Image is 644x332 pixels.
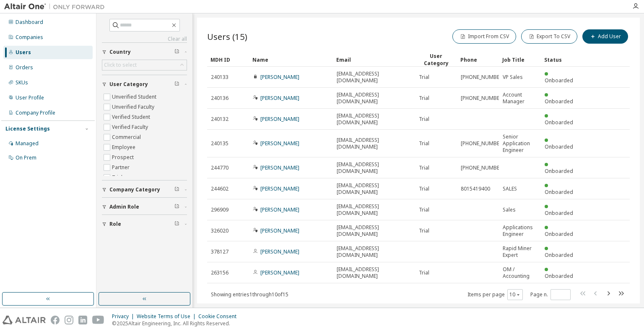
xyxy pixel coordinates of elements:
[419,74,429,81] span: Trial
[16,49,31,56] div: Users
[530,289,571,300] span: Page n.
[211,291,288,298] span: Showing entries 1 through 10 of 15
[418,52,454,67] div: User Category
[452,29,516,44] button: Import From CSV
[260,269,299,276] a: [PERSON_NAME]
[545,230,573,238] span: Onboarded
[545,272,573,280] span: Onboarded
[112,112,152,122] label: Verified Student
[461,140,504,147] span: [PHONE_NUMBER]
[461,95,504,102] span: [PHONE_NUMBER]
[16,19,43,26] div: Dashboard
[174,81,179,88] span: Clear filter
[419,116,429,123] span: Trial
[92,316,104,324] img: youtube.svg
[260,73,299,81] a: [PERSON_NAME]
[503,186,517,192] span: SALES
[337,245,411,259] span: [EMAIL_ADDRESS][DOMAIN_NAME]
[112,313,137,320] div: Privacy
[112,162,131,173] label: Partner
[260,185,299,192] a: [PERSON_NAME]
[211,186,229,192] span: 244602
[467,289,523,300] span: Items per page
[521,29,577,44] button: Export To CSV
[545,98,573,105] span: Onboarded
[102,215,187,233] button: Role
[419,186,429,192] span: Trial
[545,77,573,84] span: Onboarded
[545,209,573,217] span: Onboarded
[112,173,124,183] label: Trial
[502,53,538,66] div: Job Title
[337,182,411,196] span: [EMAIL_ADDRESS][DOMAIN_NAME]
[211,140,229,147] span: 240135
[419,140,429,147] span: Trial
[337,161,411,175] span: [EMAIL_ADDRESS][DOMAIN_NAME]
[16,154,36,161] div: On Prem
[112,122,150,132] label: Verified Faculty
[112,142,137,152] label: Employee
[109,81,148,88] span: User Category
[112,102,156,112] label: Unverified Faculty
[16,94,44,101] div: User Profile
[509,291,521,298] button: 10
[109,186,160,193] span: Company Category
[461,186,490,192] span: 8015419400
[16,79,28,86] div: SKUs
[104,62,137,68] div: Click to select
[503,245,537,259] span: Rapid Miner Expert
[260,206,299,213] a: [PERSON_NAME]
[337,112,411,126] span: [EMAIL_ADDRESS][DOMAIN_NAME]
[337,91,411,105] span: [EMAIL_ADDRESS][DOMAIN_NAME]
[503,266,537,280] span: OM / Accounting
[503,207,516,213] span: Sales
[174,186,179,193] span: Clear filter
[4,3,109,11] img: Altair One
[337,71,411,84] span: [EMAIL_ADDRESS][DOMAIN_NAME]
[545,119,573,126] span: Onboarded
[16,110,55,116] div: Company Profile
[545,167,573,175] span: Onboarded
[16,64,33,71] div: Orders
[211,269,229,276] span: 263156
[260,164,299,171] a: [PERSON_NAME]
[252,53,330,66] div: Name
[419,269,429,276] span: Trial
[419,207,429,213] span: Trial
[112,92,158,102] label: Unverified Student
[544,53,579,66] div: Status
[419,227,429,234] span: Trial
[503,74,523,81] span: VP Sales
[419,95,429,102] span: Trial
[102,36,187,42] a: Clear all
[503,133,537,154] span: Senior Application Engineer
[461,74,504,81] span: [PHONE_NUMBER]
[102,198,187,216] button: Admin Role
[102,60,187,70] div: Click to select
[112,320,241,327] p: © 2025 Altair Engineering, Inc. All Rights Reserved.
[337,203,411,217] span: [EMAIL_ADDRESS][DOMAIN_NAME]
[337,266,411,280] span: [EMAIL_ADDRESS][DOMAIN_NAME]
[260,248,299,255] a: [PERSON_NAME]
[260,227,299,234] a: [PERSON_NAME]
[211,248,229,255] span: 378127
[211,165,229,171] span: 244770
[102,75,187,94] button: User Category
[211,227,229,234] span: 326020
[260,94,299,102] a: [PERSON_NAME]
[503,224,537,238] span: Applications Engineer
[65,316,73,324] img: instagram.svg
[337,137,411,150] span: [EMAIL_ADDRESS][DOMAIN_NAME]
[545,188,573,196] span: Onboarded
[112,132,143,142] label: Commercial
[545,143,573,150] span: Onboarded
[211,74,229,81] span: 240133
[51,316,60,324] img: facebook.svg
[337,224,411,238] span: [EMAIL_ADDRESS][DOMAIN_NAME]
[419,165,429,171] span: Trial
[102,180,187,199] button: Company Category
[109,49,131,55] span: Country
[174,221,179,227] span: Clear filter
[137,313,198,320] div: Website Terms of Use
[109,221,121,227] span: Role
